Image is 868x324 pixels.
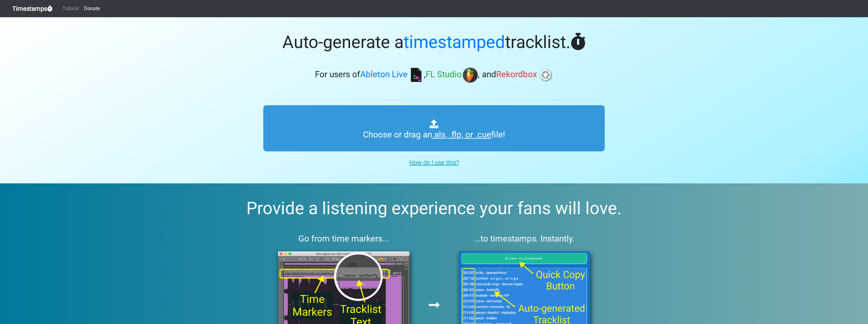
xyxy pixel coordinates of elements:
[538,67,553,83] img: rb.png
[360,70,408,80] span: Ableton Live
[408,67,424,83] img: ableton.png
[496,70,537,80] span: Rekordbox
[444,234,605,244] h3: ...to timestamps. Instantly.
[263,67,605,83] h3: For users of , , and
[263,32,605,53] h1: Auto-generate a tracklist.
[409,159,459,166] u: How do I use this?
[60,2,82,15] a: Tutorial
[426,70,462,80] span: FL Studio
[263,234,424,244] h3: Go from time markers...
[15,198,853,219] h2: Provide a listening experience your fans will love.
[404,32,505,52] span: timestamped
[82,2,102,15] a: Donate
[12,2,53,15] a: Timestamps
[463,67,478,83] img: fl.png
